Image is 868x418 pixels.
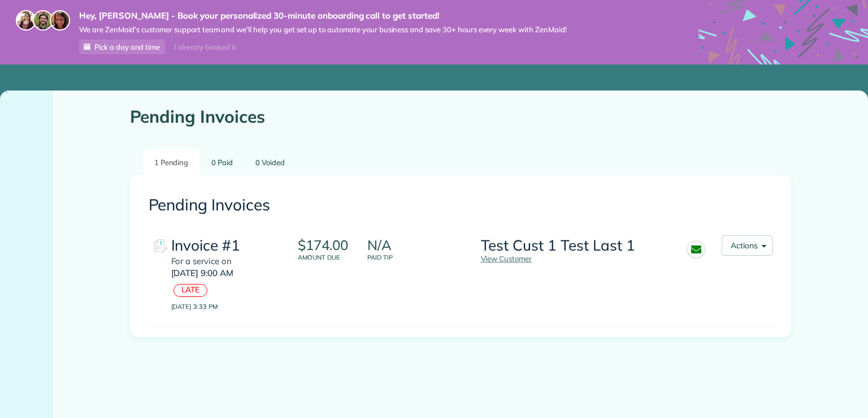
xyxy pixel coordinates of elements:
a: 1 Pending [144,149,199,175]
strong: Hey, [PERSON_NAME] - Book your personalized 30-minute onboarding call to get started! [79,10,567,21]
div: [DATE] 9:00 AM [171,268,279,284]
a: View Customer [481,254,532,263]
div: Invoice #1 [171,238,279,254]
p: $174.00 [298,238,348,252]
img: maria-72a9807cf96188c08ef61303f053569d2e2a8a1cde33d635c8a3ac13582a053d.jpg [16,10,36,31]
p: N/A [367,238,392,252]
a: 0 Voided [245,149,296,175]
small: [DATE] 3:33 PM [171,302,285,312]
small: Paid Tip [367,253,481,262]
div: For a service on [171,253,279,268]
img: jorge-587dff0eeaa6aab1f244e6dc62b8924c3b6ad411094392a53c71c6c4a576187d.jpg [33,10,53,31]
div: LATE [173,284,208,296]
h2: Pending Invoices [149,196,772,214]
a: 0 Paid [201,149,244,175]
span: We are ZenMaid’s customer support team and we’ll help you get set up to automate your business an... [79,25,567,35]
div: I already booked it [167,40,242,54]
button: Actions [722,235,772,256]
h3: Test Cust 1 Test Last 1 [481,238,635,254]
a: Pick a day and time [79,40,165,54]
img: michelle-19f622bdf1676172e81f8f8fba1fb50e276960ebfe0243fe18214015130c80e4.jpg [50,10,70,31]
span: Pick a day and time [94,42,160,51]
h1: Pending Invoices [130,107,791,126]
small: Amount due [298,253,354,262]
img: Invoice #1 [149,235,171,258]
